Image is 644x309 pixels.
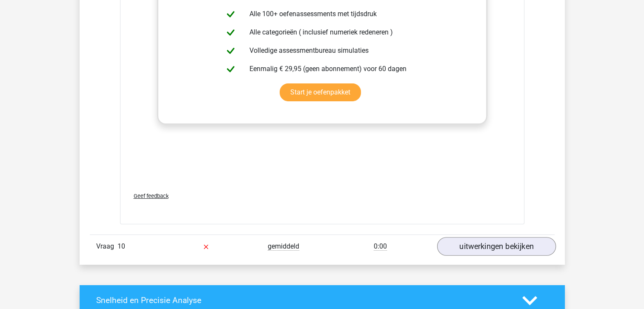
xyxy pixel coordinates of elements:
[374,242,387,251] span: 0:00
[117,242,125,250] span: 10
[437,237,555,256] a: uitwerkingen bekijken
[268,242,299,251] span: gemiddeld
[280,83,361,101] a: Start je oefenpakket
[96,295,509,305] h4: Snelheid en Precisie Analyse
[134,193,169,199] span: Geef feedback
[96,241,117,252] span: Vraag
